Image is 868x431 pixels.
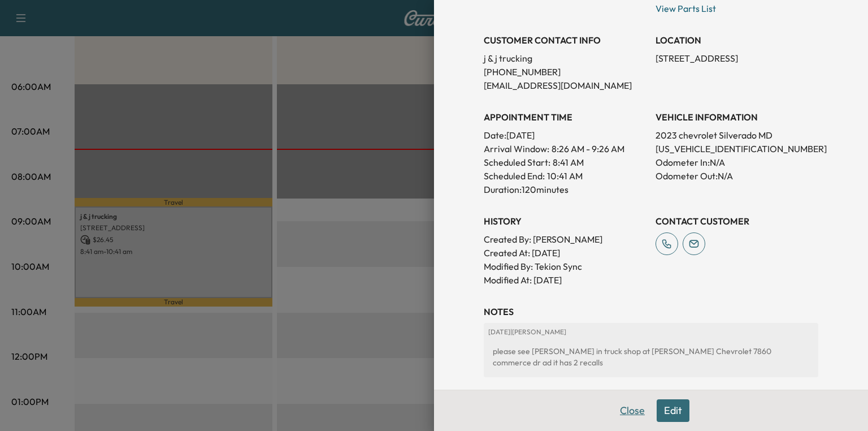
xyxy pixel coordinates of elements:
[484,232,646,246] p: Created By : [PERSON_NAME]
[552,142,624,156] span: 8:26 AM - 9:26 AM
[484,79,646,92] p: [EMAIL_ADDRESS][DOMAIN_NAME]
[613,399,652,422] button: Close
[484,51,646,65] p: j & j trucking
[484,305,818,318] h3: NOTES
[656,214,818,228] h3: CONTACT CUSTOMER
[656,51,818,65] p: [STREET_ADDRESS]
[656,169,818,183] p: Odometer Out: N/A
[484,65,646,79] p: [PHONE_NUMBER]
[484,214,646,228] h3: History
[656,156,818,169] p: Odometer In: N/A
[484,128,646,142] p: Date: [DATE]
[484,33,646,47] h3: CUSTOMER CONTACT INFO
[656,142,818,156] p: [US_VEHICLE_IDENTIFICATION_NUMBER]
[656,33,818,47] h3: LOCATION
[484,260,646,273] p: Modified By : Tekion Sync
[488,341,814,373] div: please see [PERSON_NAME] in truck shop at [PERSON_NAME] Chevrolet 7860 commerce dr ad it has 2 re...
[484,273,646,287] p: Modified At : [DATE]
[484,246,646,260] p: Created At : [DATE]
[484,169,545,183] p: Scheduled End:
[484,183,646,196] p: Duration: 120 minutes
[488,327,814,337] p: [DATE] | [PERSON_NAME]
[657,399,689,422] button: Edit
[484,142,646,156] p: Arrival Window:
[656,128,818,142] p: 2023 chevrolet Silverado MD
[547,169,583,183] p: 10:41 AM
[484,110,646,124] h3: APPOINTMENT TIME
[484,156,550,169] p: Scheduled Start:
[656,110,818,124] h3: VEHICLE INFORMATION
[553,156,584,169] p: 8:41 AM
